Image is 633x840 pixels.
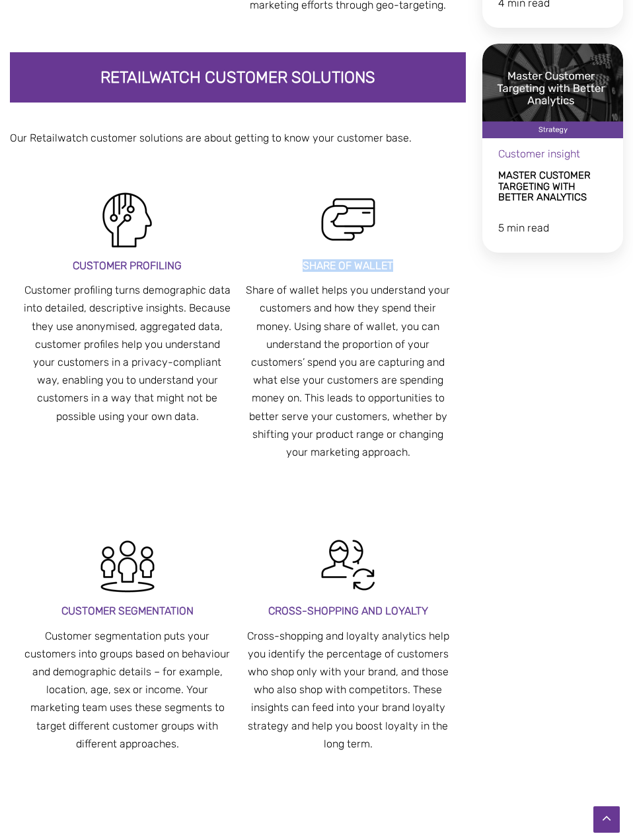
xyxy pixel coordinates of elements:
[94,187,161,253] img: AI
[315,187,381,253] img: Credit Card
[247,630,449,750] span: Cross-shopping and loyalty analytics help you identify the percentage of customers who shop only ...
[94,532,161,599] img: Community
[268,605,428,617] span: Cross-shopping and Loyalty
[315,532,381,599] img: Collaboration
[23,69,453,86] h2: Retailwatch customer solutions
[24,630,230,750] span: Customer segmentation puts your customers into groups based on behaviour and demographic details ...
[246,284,450,458] span: Share of wallet helps you understand your customers and how they spend their money. Using share o...
[24,284,231,422] span: Customer profiling turns demographic data into detailed, descriptive insights. Because they use a...
[303,259,393,272] span: Share of Wallet
[61,605,194,617] span: Customer Segmentation
[73,259,182,272] span: Customer Profiling
[10,129,466,147] p: Our Retailwatch customer solutions are about getting to know your customer base.
[498,147,580,160] span: Customer insight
